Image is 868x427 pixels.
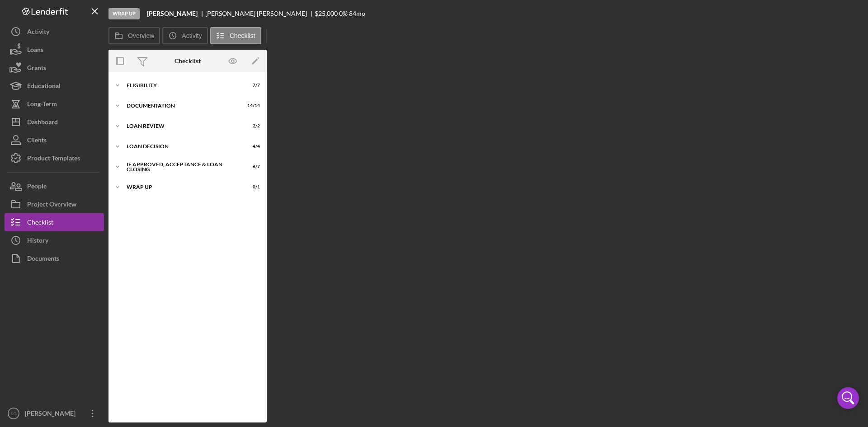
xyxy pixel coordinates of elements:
[244,144,260,149] div: 4 / 4
[27,113,58,133] div: Dashboard
[315,9,338,17] span: $25,000
[244,164,260,169] div: 6 / 7
[5,95,104,113] button: Long-Term
[5,177,104,195] button: People
[244,103,260,108] div: 14 / 14
[5,23,104,41] button: Activity
[5,195,104,213] button: Project Overview
[27,213,53,234] div: Checklist
[27,59,46,79] div: Grants
[27,149,80,169] div: Product Templates
[175,57,201,65] div: Checklist
[244,123,260,129] div: 2 / 2
[205,10,315,17] div: [PERSON_NAME] [PERSON_NAME]
[5,404,104,422] button: FC[PERSON_NAME]
[5,149,104,167] button: Product Templates
[11,411,17,416] text: FC
[27,177,47,197] div: People
[5,77,104,95] button: Educational
[128,32,154,39] label: Overview
[5,41,104,59] button: Loans
[108,8,140,19] div: Wrap Up
[127,123,237,129] div: Loan Review
[127,103,237,108] div: Documentation
[210,27,261,44] button: Checklist
[27,41,43,61] div: Loans
[127,144,237,149] div: Loan decision
[5,59,104,77] button: Grants
[837,387,859,409] div: Open Intercom Messenger
[27,95,57,115] div: Long-Term
[339,10,348,17] div: 0 %
[182,32,202,39] label: Activity
[27,249,59,270] div: Documents
[27,23,49,43] div: Activity
[244,184,260,190] div: 0 / 1
[27,77,61,97] div: Educational
[27,231,48,252] div: History
[5,131,104,149] button: Clients
[162,27,208,44] button: Activity
[349,10,365,17] div: 84 mo
[5,231,104,249] button: History
[244,83,260,88] div: 7 / 7
[127,83,237,88] div: Eligibility
[5,113,104,131] button: Dashboard
[27,131,47,151] div: Clients
[108,27,160,44] button: Overview
[147,10,198,17] b: [PERSON_NAME]
[230,32,255,39] label: Checklist
[127,184,237,190] div: Wrap up
[127,162,237,172] div: If approved, acceptance & loan closing
[5,249,104,267] button: Documents
[27,195,76,216] div: Project Overview
[5,213,104,231] button: Checklist
[23,404,81,425] div: [PERSON_NAME]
